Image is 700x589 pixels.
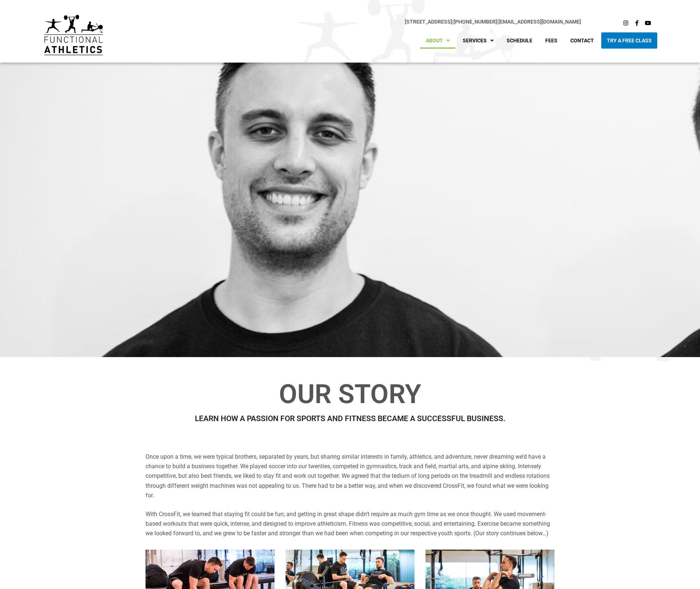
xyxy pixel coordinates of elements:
[501,32,538,49] a: Schedule
[146,452,554,501] p: Once upon a time, we were typical brothers, separated by years, but sharing similar interests in ...
[454,19,497,25] a: [PHONE_NUMBER]
[146,511,550,537] span: With CrossFit, we learned that staying fit could be fun; and getting in great shape didn’t requir...
[540,32,563,49] a: Fees
[146,415,554,423] h2: LEARN HOW A PASSION FOR SPORTS AND FITNESS BECAME A SUCCESSFUL BUSINESS.
[118,18,581,26] p: |
[405,19,454,25] span: |
[457,32,499,49] a: Services
[565,32,599,49] a: Contact
[405,19,452,25] a: [STREET_ADDRESS]
[601,32,657,49] a: Try A Free Class
[44,15,103,55] img: default-logo
[498,19,581,25] a: [EMAIL_ADDRESS][DOMAIN_NAME]
[420,32,455,49] a: About
[146,381,554,408] h1: Our Story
